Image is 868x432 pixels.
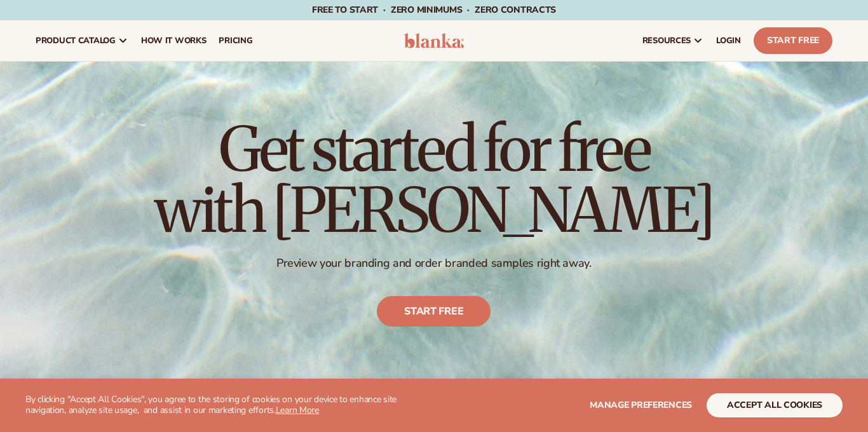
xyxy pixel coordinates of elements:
[219,36,252,46] span: pricing
[710,20,747,61] a: LOGIN
[276,404,319,416] a: Learn More
[754,27,832,54] a: Start Free
[135,20,213,61] a: How It Works
[154,119,714,241] h1: Get started for free with [PERSON_NAME]
[404,33,464,48] img: logo
[590,399,692,411] span: Manage preferences
[154,256,714,271] p: Preview your branding and order branded samples right away.
[312,4,556,16] span: Free to start · ZERO minimums · ZERO contracts
[716,36,741,46] span: LOGIN
[642,36,691,46] span: resources
[707,393,843,417] button: accept all cookies
[212,20,259,61] a: pricing
[636,20,710,61] a: resources
[36,36,116,46] span: product catalog
[377,296,491,327] a: Start free
[25,395,433,416] p: By clicking "Accept All Cookies", you agree to the storing of cookies on your device to enhance s...
[590,393,692,417] button: Manage preferences
[29,20,135,61] a: product catalog
[141,36,207,46] span: How It Works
